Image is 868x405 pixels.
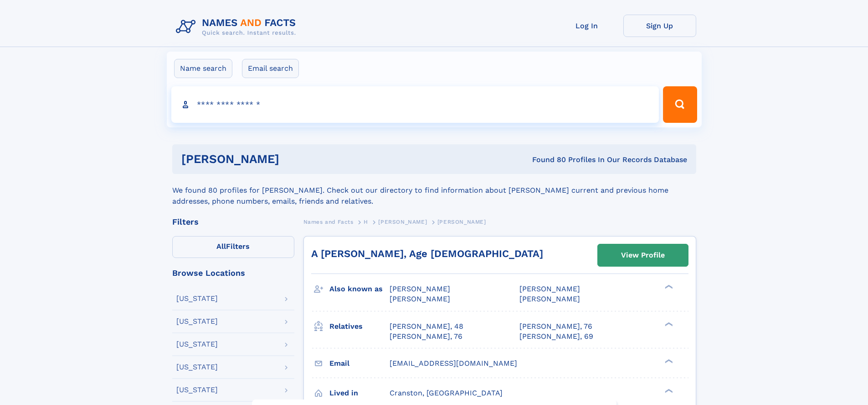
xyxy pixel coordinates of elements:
[378,216,427,227] a: [PERSON_NAME]
[390,284,450,293] span: [PERSON_NAME]
[598,244,688,266] a: View Profile
[329,281,390,297] h3: Also known as
[176,363,218,371] div: [US_STATE]
[390,389,503,397] span: Cranston, [GEOGRAPHIC_DATA]
[390,331,462,342] a: [PERSON_NAME], 76
[242,59,299,78] label: Email search
[181,153,406,165] h1: [PERSON_NAME]
[311,248,543,259] a: A [PERSON_NAME], Age [DEMOGRAPHIC_DATA]
[364,219,368,225] span: H
[621,245,665,266] div: View Profile
[390,321,463,331] a: [PERSON_NAME], 48
[519,295,580,303] span: [PERSON_NAME]
[176,386,218,394] div: [US_STATE]
[176,341,218,348] div: [US_STATE]
[663,321,673,327] div: ❯
[303,216,354,227] a: Names and Facts
[519,284,580,293] span: [PERSON_NAME]
[174,59,232,78] label: Name search
[216,242,226,251] span: All
[329,356,390,371] h3: Email
[519,321,592,331] a: [PERSON_NAME], 76
[437,219,486,225] span: [PERSON_NAME]
[329,385,390,401] h3: Lived in
[663,284,673,290] div: ❯
[329,319,390,334] h3: Relatives
[171,86,659,123] input: search input
[663,358,673,364] div: ❯
[172,269,294,277] div: Browse Locations
[172,218,294,226] div: Filters
[519,331,593,342] a: [PERSON_NAME], 69
[172,174,696,207] div: We found 80 profiles for [PERSON_NAME]. Check out our directory to find information about [PERSON...
[550,15,623,37] a: Log In
[176,295,218,302] div: [US_STATE]
[172,15,303,39] img: Logo Names and Facts
[406,155,687,165] div: Found 80 Profiles In Our Records Database
[172,236,294,258] label: Filters
[390,295,450,303] span: [PERSON_NAME]
[378,219,427,225] span: [PERSON_NAME]
[364,216,368,227] a: H
[663,388,673,394] div: ❯
[390,359,517,368] span: [EMAIL_ADDRESS][DOMAIN_NAME]
[623,15,696,37] a: Sign Up
[663,86,697,123] button: Search Button
[176,318,218,325] div: [US_STATE]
